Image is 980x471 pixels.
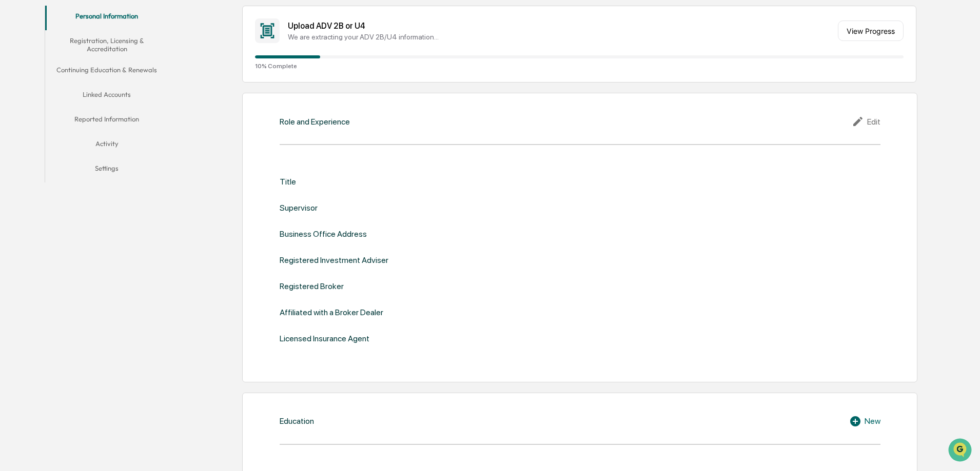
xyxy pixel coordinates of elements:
[10,78,29,97] img: 1746055101610-c473b297-6a78-478c-a979-82029cc54cd1
[849,415,880,427] div: New
[255,63,904,70] span: 10 % Complete
[6,145,69,163] a: 🔎Data Lookup
[280,255,388,265] div: Registered Investment Adviser
[280,117,350,127] div: Role and Experience
[288,21,834,31] div: Upload ADV 2B or U4
[74,130,83,138] div: 🗄️
[102,174,124,181] span: Pylon
[35,78,168,89] div: Start new chat
[70,125,131,144] a: 🗄️Attestations
[280,281,344,291] div: Registered Broker
[288,33,834,41] div: We are extracting your ADV 2B/U4 information...
[45,6,168,30] button: Personal Information
[280,177,296,187] div: Title
[85,129,127,139] span: Attestations
[280,203,318,213] div: Supervisor
[280,229,367,239] div: Business Office Address
[280,416,314,426] div: Education
[838,21,904,41] button: View Progress
[280,308,383,317] div: Affiliated with a Broker Dealer
[852,115,880,128] div: Edit
[21,129,66,139] span: Preclearance
[45,109,168,133] button: Reported Information
[45,30,168,59] button: Registration, Licensing & Accreditation
[6,125,70,144] a: 🖐️Preclearance
[45,6,168,182] div: secondary tabs example
[174,81,187,94] button: Start new chat
[45,59,168,84] button: Continuing Education & Renewals
[35,89,130,97] div: We're available if you need us!
[45,158,168,182] button: Settings
[10,150,18,158] div: 🔎
[72,173,124,181] a: Powered byPylon
[280,334,369,343] div: Licensed Insurance Agent
[10,130,18,138] div: 🖐️
[45,133,168,158] button: Activity
[10,22,187,38] p: How can we help?
[21,149,65,159] span: Data Lookup
[45,84,168,109] button: Linked Accounts
[947,437,975,465] iframe: Open customer support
